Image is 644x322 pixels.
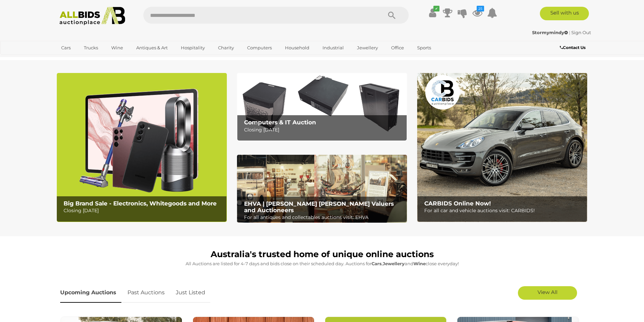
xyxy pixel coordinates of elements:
[243,42,276,53] a: Computers
[560,45,586,50] b: Contact Us
[237,73,407,141] img: Computers & IT Auction
[60,260,584,268] p: All Auctions are listed for 4-7 days and bids close on their scheduled day. Auctions for , and cl...
[171,283,210,303] a: Just Listed
[387,42,408,53] a: Office
[244,213,403,222] p: For all antiques and collectables auctions visit: EHVA
[56,7,129,25] img: Allbids.com.au
[79,42,102,53] a: Trucks
[417,73,587,222] a: CARBIDS Online Now! CARBIDS Online Now! For all car and vehicle auctions visit: CARBIDS!
[176,42,209,53] a: Hospitality
[244,119,316,126] b: Computers & IT Auction
[107,42,127,53] a: Wine
[428,7,438,19] a: ✔
[571,30,591,35] a: Sign Out
[424,200,491,207] b: CARBIDS Online Now!
[472,7,482,19] a: 25
[64,200,217,207] b: Big Brand Sale - Electronics, Whitegoods and More
[538,289,557,295] span: View All
[122,283,170,303] a: Past Auctions
[57,53,114,65] a: [GEOGRAPHIC_DATA]
[540,7,589,20] a: Sell with us
[237,73,407,141] a: Computers & IT Auction Computers & IT Auction Closing [DATE]
[244,200,394,214] b: EHVA | [PERSON_NAME] [PERSON_NAME] Valuers and Auctioneers
[518,286,577,300] a: View All
[477,6,484,11] i: 25
[60,250,584,259] h1: Australia's trusted home of unique online auctions
[318,42,348,53] a: Industrial
[372,261,382,266] strong: Cars
[560,44,587,51] a: Contact Us
[281,42,314,53] a: Household
[532,30,569,35] a: Stormymindy
[60,283,121,303] a: Upcoming Auctions
[214,42,238,53] a: Charity
[57,73,227,222] a: Big Brand Sale - Electronics, Whitegoods and More Big Brand Sale - Electronics, Whitegoods and Mo...
[375,7,409,24] button: Search
[383,261,405,266] strong: Jewellery
[57,73,227,222] img: Big Brand Sale - Electronics, Whitegoods and More
[353,42,382,53] a: Jewellery
[64,206,223,215] p: Closing [DATE]
[413,42,435,53] a: Sports
[413,261,426,266] strong: Wine
[532,30,568,35] strong: Stormymindy
[237,155,407,223] img: EHVA | Evans Hastings Valuers and Auctioneers
[424,206,583,215] p: For all car and vehicle auctions visit: CARBIDS!
[433,6,439,11] i: ✔
[132,42,172,53] a: Antiques & Art
[244,126,403,134] p: Closing [DATE]
[237,155,407,223] a: EHVA | Evans Hastings Valuers and Auctioneers EHVA | [PERSON_NAME] [PERSON_NAME] Valuers and Auct...
[417,73,587,222] img: CARBIDS Online Now!
[57,42,75,53] a: Cars
[569,30,570,35] span: |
